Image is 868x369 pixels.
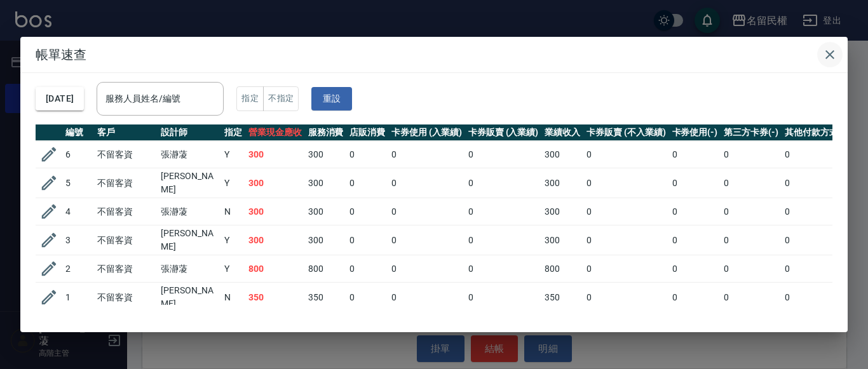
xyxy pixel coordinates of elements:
[541,225,583,255] td: 300
[583,255,668,283] td: 0
[721,141,782,168] td: 0
[782,124,851,141] th: 其他付款方式(-)
[583,141,668,168] td: 0
[465,225,542,255] td: 0
[782,283,851,312] td: 0
[20,37,848,72] h2: 帳單速查
[245,124,305,141] th: 營業現金應收
[541,124,583,141] th: 業績收入
[94,168,158,198] td: 不留客資
[245,141,305,168] td: 300
[541,168,583,198] td: 300
[62,168,94,198] td: 5
[346,124,388,141] th: 店販消費
[721,225,782,255] td: 0
[388,255,465,283] td: 0
[158,255,221,283] td: 張瀞蓤
[94,198,158,225] td: 不留客資
[236,86,264,111] button: 指定
[36,87,84,111] button: [DATE]
[94,141,158,168] td: 不留客資
[388,168,465,198] td: 0
[245,198,305,225] td: 300
[245,225,305,255] td: 300
[158,283,221,312] td: [PERSON_NAME]
[158,225,221,255] td: [PERSON_NAME]
[245,255,305,283] td: 800
[465,283,542,312] td: 0
[388,124,465,141] th: 卡券使用 (入業績)
[346,283,388,312] td: 0
[465,124,542,141] th: 卡券販賣 (入業績)
[221,124,245,141] th: 指定
[305,255,347,283] td: 800
[465,255,542,283] td: 0
[221,198,245,225] td: N
[221,225,245,255] td: Y
[782,255,851,283] td: 0
[388,283,465,312] td: 0
[669,141,721,168] td: 0
[94,225,158,255] td: 不留客資
[721,168,782,198] td: 0
[721,283,782,312] td: 0
[465,168,542,198] td: 0
[158,168,221,198] td: [PERSON_NAME]
[94,124,158,141] th: 客戶
[245,168,305,198] td: 300
[782,225,851,255] td: 0
[583,168,668,198] td: 0
[62,124,94,141] th: 編號
[62,283,94,312] td: 1
[158,124,221,141] th: 設計師
[721,124,782,141] th: 第三方卡券(-)
[721,255,782,283] td: 0
[62,225,94,255] td: 3
[346,225,388,255] td: 0
[465,198,542,225] td: 0
[721,198,782,225] td: 0
[669,124,721,141] th: 卡券使用(-)
[94,283,158,312] td: 不留客資
[158,198,221,225] td: 張瀞蓤
[782,198,851,225] td: 0
[346,168,388,198] td: 0
[541,141,583,168] td: 300
[541,255,583,283] td: 800
[221,283,245,312] td: N
[583,198,668,225] td: 0
[346,141,388,168] td: 0
[305,283,347,312] td: 350
[541,198,583,225] td: 300
[305,198,347,225] td: 300
[305,124,347,141] th: 服務消費
[583,225,668,255] td: 0
[305,141,347,168] td: 300
[346,255,388,283] td: 0
[388,225,465,255] td: 0
[62,255,94,283] td: 2
[245,283,305,312] td: 350
[221,141,245,168] td: Y
[465,141,542,168] td: 0
[669,198,721,225] td: 0
[263,86,299,111] button: 不指定
[669,283,721,312] td: 0
[669,168,721,198] td: 0
[669,255,721,283] td: 0
[221,168,245,198] td: Y
[94,255,158,283] td: 不留客資
[388,198,465,225] td: 0
[158,141,221,168] td: 張瀞蓤
[583,283,668,312] td: 0
[62,141,94,168] td: 6
[221,255,245,283] td: Y
[388,141,465,168] td: 0
[782,141,851,168] td: 0
[305,168,347,198] td: 300
[305,225,347,255] td: 300
[62,198,94,225] td: 4
[583,124,668,141] th: 卡券販賣 (不入業績)
[782,168,851,198] td: 0
[669,225,721,255] td: 0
